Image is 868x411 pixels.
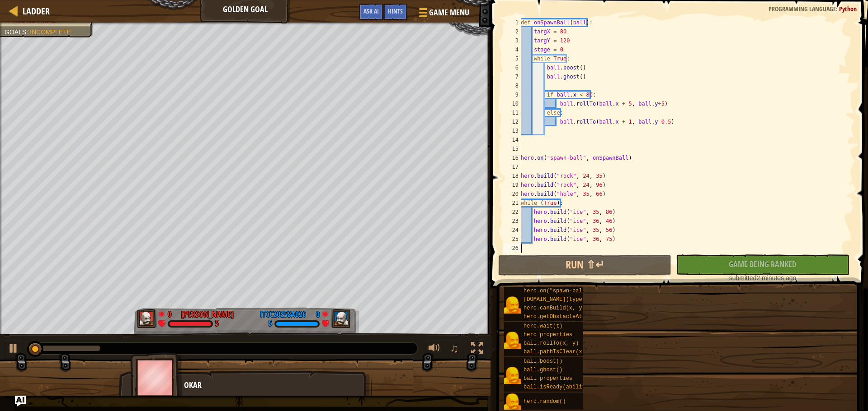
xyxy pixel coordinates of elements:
button: Ask AI [359,4,383,20]
span: hero.on("spawn-ball", f) [524,288,602,294]
span: Incomplete [30,28,71,36]
span: submitted [729,274,757,282]
span: hero.wait(t) [524,323,562,329]
div: 25 [503,235,521,244]
div: 12 [503,117,521,126]
span: ♫ [450,342,459,355]
span: ball.rollTo(x, y) [524,340,579,346]
div: 16 [503,153,521,162]
img: thang_avatar_frame.png [130,352,183,402]
span: hero.random() [524,398,566,405]
div: 5 [269,320,272,328]
div: 6 [503,63,521,72]
div: 3 [503,36,521,45]
span: Programming language [769,5,836,13]
img: portrait.png [504,296,521,314]
span: hero.getObstacleAt(x, y) [524,314,602,320]
div: 4 [503,45,521,54]
div: 19 [503,180,521,189]
div: 0 [168,309,177,317]
span: Hints [388,7,403,15]
div: 7 [503,72,521,81]
div: Okar [184,379,363,391]
div: ITCC2025SA026 [260,309,306,320]
div: 17 [503,162,521,171]
span: Goals [5,28,26,36]
div: 14 [503,135,521,144]
div: 15 [503,144,521,153]
img: portrait.png [504,367,521,384]
span: : [836,5,839,13]
div: 26 [503,244,521,253]
button: Ctrl + P: Play [5,340,23,359]
span: ball properties [524,375,572,382]
div: 8 [503,81,521,90]
button: Ask AI [15,396,26,406]
div: 13 [503,126,521,135]
div: 22 [503,208,521,217]
div: 1 [503,18,521,27]
div: 20 [503,189,521,199]
div: 5 [503,54,521,63]
div: 9 [503,90,521,99]
div: 18 [503,171,521,180]
div: 2 minutes ago [680,273,844,282]
div: 23 [503,217,521,226]
button: Toggle fullscreen [468,340,486,359]
button: Run ⇧↵ [498,255,671,276]
span: ball.isReady(ability) [524,384,592,390]
span: Ladder [23,5,50,17]
div: 2 [503,27,521,36]
span: Python [839,5,857,13]
span: Game Menu [429,7,469,18]
span: ball.boost() [524,358,562,365]
div: 5 [215,320,219,328]
div: 21 [503,199,521,208]
img: portrait.png [504,332,521,349]
span: ball.pathIsClear(x, y) [524,349,595,355]
span: Ask AI [363,7,379,15]
a: Ladder [18,5,50,17]
img: thang_avatar_frame.png [331,309,351,328]
span: hero.canBuild(x, y) [524,305,585,311]
div: 24 [503,226,521,235]
button: Adjust volume [425,340,443,359]
span: hero properties [524,332,572,338]
div: [PERSON_NAME] [181,309,234,320]
img: thang_avatar_frame.png [137,309,157,328]
div: 11 [503,108,521,117]
span: ball.ghost() [524,367,562,373]
button: Game Menu [412,4,475,25]
button: ♫ [448,340,463,359]
div: 10 [503,99,521,108]
span: [DOMAIN_NAME](type, x, y) [524,296,605,303]
img: portrait.png [504,393,521,411]
span: : [26,28,30,36]
div: 0 [311,309,320,317]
